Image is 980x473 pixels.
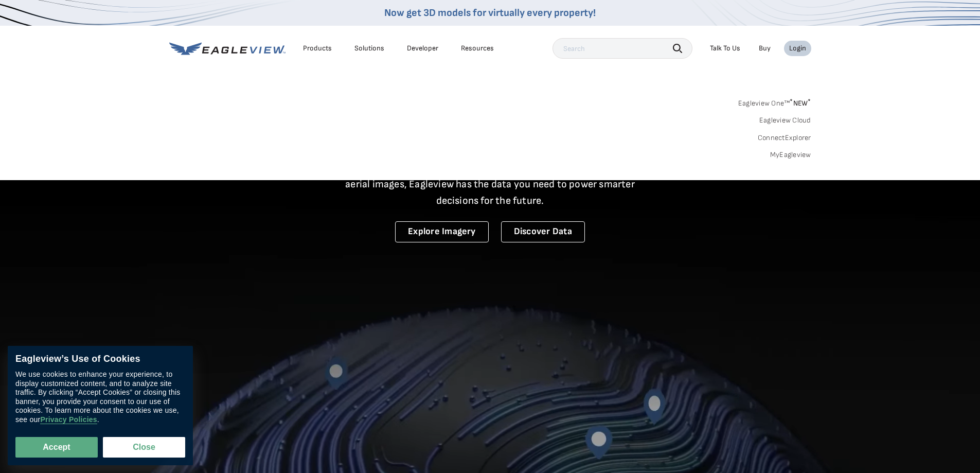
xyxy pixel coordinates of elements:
a: Developer [407,44,438,53]
a: Eagleview Cloud [759,116,811,125]
div: Resources [461,44,494,53]
span: NEW [790,99,811,108]
button: Close [103,437,185,458]
a: Eagleview One™*NEW* [738,96,811,108]
a: Buy [759,44,771,53]
a: Discover Data [501,221,585,242]
button: Accept [15,437,98,458]
a: ConnectExplorer [758,133,811,143]
a: Privacy Policies [40,415,97,424]
div: Products [303,44,332,53]
a: Explore Imagery [395,221,489,242]
div: We use cookies to enhance your experience, to display customized content, and to analyze site tra... [15,370,185,424]
div: Login [789,44,806,53]
a: Now get 3D models for virtually every property! [384,7,596,19]
div: Solutions [354,44,384,53]
p: A new era starts here. Built on more than 3.5 billion high-resolution aerial images, Eagleview ha... [333,160,648,209]
a: MyEagleview [770,150,811,160]
input: Search [553,38,692,59]
div: Eagleview’s Use of Cookies [15,354,185,365]
div: Talk To Us [710,44,740,53]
